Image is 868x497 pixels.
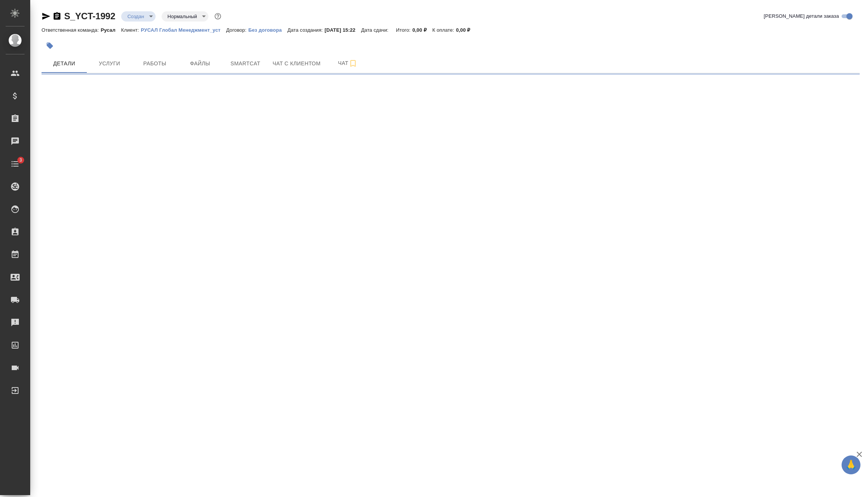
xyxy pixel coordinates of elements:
[91,59,128,68] span: Услуги
[121,11,155,22] div: Создан
[226,27,248,33] p: Договор:
[361,27,390,33] p: Дата сдачи:
[287,27,324,33] p: Дата создания:
[52,12,62,21] button: Скопировать ссылку
[330,59,366,68] span: Чат
[141,27,226,33] p: РУСАЛ Глобал Менеджмент_уст
[213,11,223,21] button: Доп статусы указывают на важность/срочность заказа
[432,27,456,33] p: К оплате:
[456,27,476,33] p: 0,00 ₽
[42,27,101,33] p: Ответственная команда:
[412,27,432,33] p: 0,00 ₽
[125,13,146,20] button: Создан
[137,59,173,68] span: Работы
[248,26,288,33] a: Без договора
[227,59,264,68] span: Smartcat
[845,457,857,473] span: 🙏
[64,11,115,21] a: S_YCT-1992
[248,27,288,33] p: Без договора
[2,154,28,173] a: 3
[348,59,358,68] svg: Подписаться
[46,59,82,68] span: Детали
[842,455,860,474] button: 🙏
[325,27,361,33] p: [DATE] 15:22
[101,27,121,33] p: Русал
[165,13,199,20] button: Нормальный
[273,59,321,68] span: Чат с клиентом
[141,26,226,33] a: РУСАЛ Глобал Менеджмент_уст
[42,12,51,21] button: Скопировать ссылку для ЯМессенджера
[42,37,58,54] button: Добавить тэг
[396,27,412,33] p: Итого:
[764,12,839,20] span: [PERSON_NAME] детали заказа
[182,59,218,68] span: Файлы
[121,27,141,33] p: Клиент:
[162,11,208,22] div: Создан
[15,156,26,164] span: 3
